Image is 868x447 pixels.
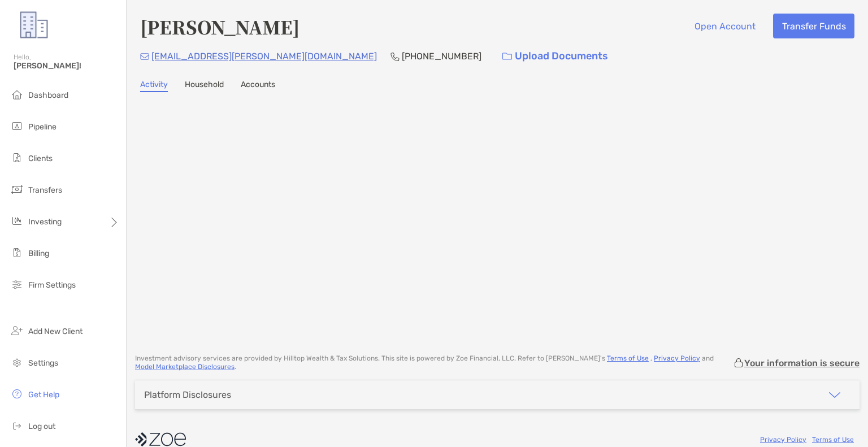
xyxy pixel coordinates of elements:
img: billing icon [10,246,24,259]
img: get-help icon [10,387,24,401]
img: clients icon [10,151,24,164]
span: Firm Settings [28,280,76,290]
img: button icon [502,53,512,60]
img: icon arrow [828,388,841,402]
img: settings icon [10,355,24,369]
h4: [PERSON_NAME] [140,14,300,40]
span: Dashboard [28,90,68,100]
a: Upload Documents [495,44,615,68]
span: Billing [28,249,49,258]
span: Log out [28,422,55,431]
img: dashboard icon [10,88,24,101]
img: Zoe Logo [14,5,54,45]
span: Pipeline [28,122,57,132]
a: Privacy Policy [654,354,700,362]
img: Email Icon [140,53,149,60]
p: [PHONE_NUMBER] [402,49,481,63]
span: Get Help [28,390,59,400]
span: Investing [28,217,62,227]
a: Accounts [241,80,275,92]
a: Terms of Use [607,354,649,362]
span: [PERSON_NAME]! [14,61,119,71]
a: Model Marketplace Disclosures [135,363,235,371]
span: Settings [28,358,58,368]
a: Terms of Use [812,436,854,444]
img: logout icon [10,419,24,432]
button: Transfer Funds [773,14,854,38]
button: Open Account [685,14,764,38]
span: Clients [28,154,53,163]
img: add_new_client icon [10,324,24,337]
p: Investment advisory services are provided by Hilltop Wealth & Tax Solutions . This site is powere... [135,354,733,371]
span: Add New Client [28,327,83,336]
a: Activity [140,80,168,92]
img: firm-settings icon [10,277,24,291]
span: Transfers [28,185,62,195]
p: Your information is secure [744,358,860,368]
div: Platform Disclosures [144,389,231,400]
a: Household [185,80,224,92]
img: pipeline icon [10,119,24,133]
img: Phone Icon [390,52,400,61]
img: investing icon [10,214,24,228]
p: [EMAIL_ADDRESS][PERSON_NAME][DOMAIN_NAME] [151,49,377,63]
a: Privacy Policy [760,436,806,444]
img: transfers icon [10,183,24,196]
